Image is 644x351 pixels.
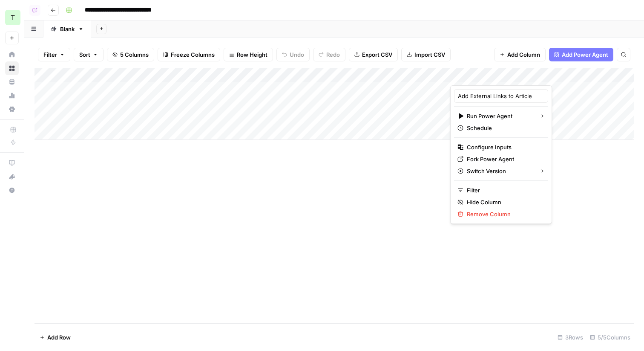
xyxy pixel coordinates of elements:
[120,50,149,59] span: 5 Columns
[5,75,19,89] a: Your Data
[467,124,541,132] span: Schedule
[107,48,154,61] button: 5 Columns
[467,112,533,120] span: Run Power Agent
[586,331,634,344] div: 5/5 Columns
[43,20,91,38] a: Blank
[74,48,103,61] button: Sort
[507,50,540,59] span: Add Column
[414,50,445,59] span: Import CSV
[11,12,15,23] span: T
[401,48,451,61] button: Import CSV
[5,61,19,75] a: Browse
[5,170,19,183] button: What's new?
[313,48,345,61] button: Redo
[554,331,586,344] div: 3 Rows
[467,210,541,218] span: Remove Column
[494,48,546,61] button: Add Column
[467,198,541,206] span: Hide Column
[79,50,90,59] span: Sort
[224,48,273,61] button: Row Height
[5,156,19,170] a: AirOps Academy
[562,50,608,59] span: Add Power Agent
[467,167,533,175] span: Switch Version
[276,48,310,61] button: Undo
[237,50,267,59] span: Row Height
[5,102,19,116] a: Settings
[349,48,398,61] button: Export CSV
[5,183,19,197] button: Help + Support
[158,48,220,61] button: Freeze Columns
[290,50,304,59] span: Undo
[60,25,75,33] div: Blank
[43,50,57,59] span: Filter
[34,331,76,344] button: Add Row
[38,48,70,61] button: Filter
[362,50,392,59] span: Export CSV
[5,48,19,61] a: Home
[47,333,71,342] span: Add Row
[467,186,541,194] span: Filter
[467,155,541,163] span: Fork Power Agent
[326,50,340,59] span: Redo
[467,143,541,151] span: Configure Inputs
[5,7,19,28] button: Workspace: Travis Demo
[549,48,613,61] button: Add Power Agent
[5,89,19,102] a: Usage
[6,170,18,183] div: What's new?
[171,50,215,59] span: Freeze Columns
